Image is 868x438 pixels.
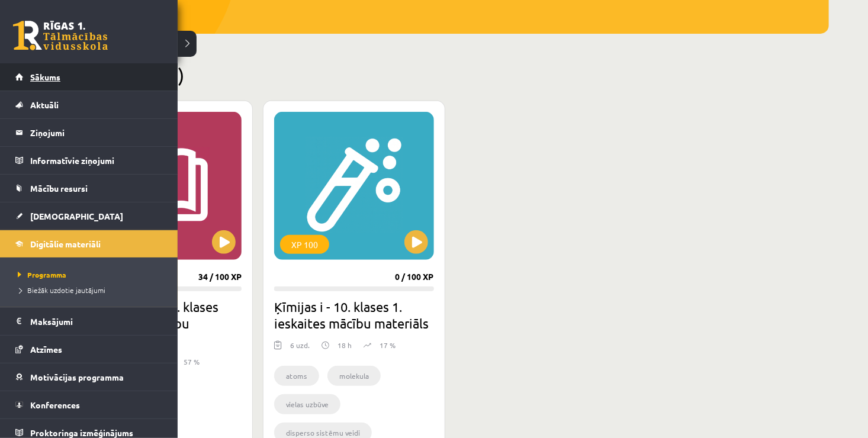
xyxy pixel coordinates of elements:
[274,298,433,331] h2: Ķīmijas i - 10. klases 1. ieskaites mācību materiāls
[30,211,123,221] span: [DEMOGRAPHIC_DATA]
[30,239,101,249] span: Digitālie materiāli
[15,147,163,174] a: Informatīvie ziņojumi
[15,363,163,391] a: Motivācijas programma
[337,340,352,350] p: 18 h
[15,285,105,295] span: Biežāk uzdotie jautājumi
[327,366,381,386] li: molekula
[15,336,163,363] a: Atzīmes
[15,175,163,202] a: Mācību resursi
[30,147,163,174] legend: Informatīvie ziņojumi
[184,356,200,367] p: 57 %
[15,91,163,118] a: Aktuāli
[290,340,310,358] div: 6 uzd.
[280,235,329,254] div: XP 100
[13,21,108,50] a: Rīgas 1. Tālmācības vidusskola
[15,308,163,335] a: Maksājumi
[30,99,59,110] span: Aktuāli
[30,400,80,410] span: Konferences
[30,72,60,82] span: Sākums
[15,391,163,418] a: Konferences
[30,372,124,382] span: Motivācijas programma
[15,269,166,280] a: Programma
[30,344,62,355] span: Atzīmes
[15,230,163,257] a: Digitālie materiāli
[30,119,163,146] legend: Ziņojumi
[15,270,66,279] span: Programma
[15,63,163,91] a: Sākums
[15,119,163,146] a: Ziņojumi
[274,366,319,386] li: atoms
[30,183,88,194] span: Mācību resursi
[30,308,163,335] legend: Maksājumi
[30,427,133,438] span: Proktoringa izmēģinājums
[380,340,396,350] p: 17 %
[15,202,163,230] a: [DEMOGRAPHIC_DATA]
[71,63,829,86] h2: Pieejamie (2)
[274,394,340,414] li: vielas uzbūve
[15,285,166,295] a: Biežāk uzdotie jautājumi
